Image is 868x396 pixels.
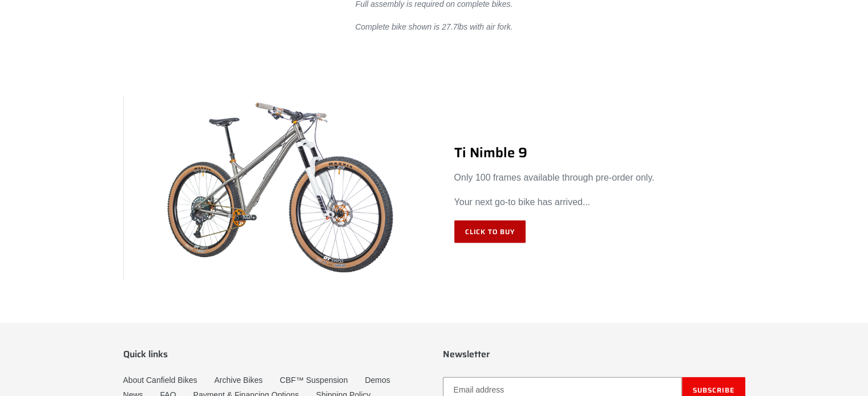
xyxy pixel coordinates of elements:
[365,375,390,385] a: Demos
[454,195,745,209] p: Your next go-to bike has arrived...
[280,375,348,385] a: CBF™ Suspension
[454,221,526,243] a: Click to Buy: TI NIMBLE 9
[355,22,512,31] em: Complete bike shown is 27.7lbs with air fork.
[454,171,745,185] p: Only 100 frames available through pre-order only.
[214,375,263,385] a: Archive Bikes
[443,349,745,360] p: Newsletter
[123,349,426,360] p: Quick links
[454,145,745,161] h2: Ti Nimble 9
[693,385,734,395] span: Subscribe
[123,375,197,385] a: About Canfield Bikes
